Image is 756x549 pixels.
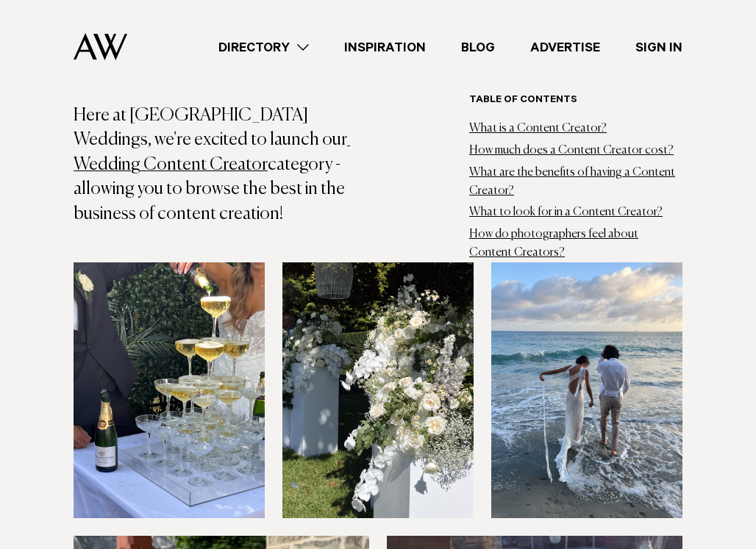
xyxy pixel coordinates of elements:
[74,29,374,227] p: At the end of the day, the more footage of your wedding, the better - right? Here at [GEOGRAPHIC_...
[469,167,675,197] a: What are the benefits of having a Content Creator?
[201,37,327,57] a: Directory
[74,156,268,173] a: Wedding Content Creator
[618,37,700,57] a: Sign In
[469,207,663,218] a: What to look for in a Content Creator?
[443,37,513,57] a: Blog
[469,123,607,134] a: What is a Content Creator?
[469,229,638,259] a: How do photographers feel about Content Creators?
[469,94,682,108] h6: Table of contents
[469,145,674,157] a: How much does a Content Creator cost?
[327,37,443,57] a: Inspiration
[74,33,127,60] img: Auckland Weddings Logo
[513,37,618,57] a: Advertise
